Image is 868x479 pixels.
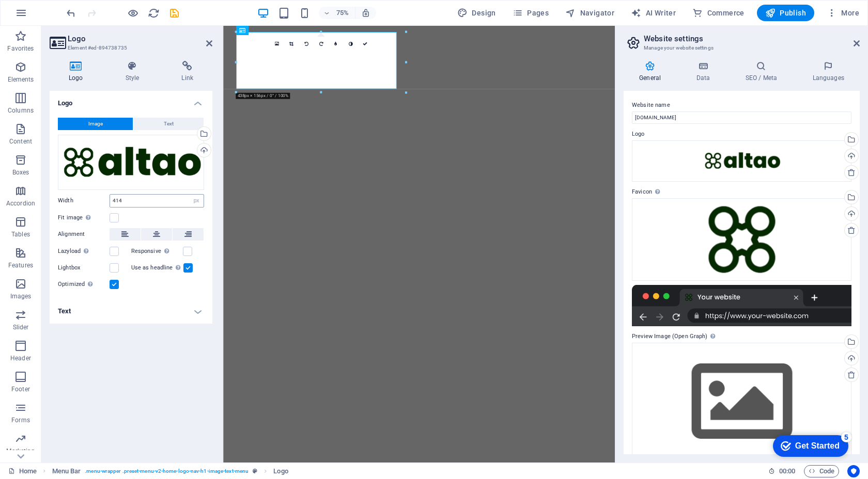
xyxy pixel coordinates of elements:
p: Elements [8,75,34,84]
h3: Manage your website settings [644,43,839,53]
div: Designsanstitre-VEwXnLnv1TmycPwceYQjag.png [58,135,204,190]
button: Usercentrics [847,465,860,477]
i: On resize automatically adjust zoom level to fit chosen device. [361,8,370,18]
a: Select files from the file manager, stock photos, or upload file(s) [269,37,284,52]
h4: General [624,61,680,83]
span: More [827,8,859,18]
button: More [823,5,863,21]
label: Logo [632,128,851,140]
span: : [786,467,788,475]
button: undo [65,7,77,19]
div: Select files from the file manager, stock photos, or upload file(s) [632,343,851,461]
button: save [168,7,180,19]
span: Publish [765,8,806,18]
h4: Logo [50,91,212,109]
span: Image [88,118,103,130]
label: Preview Image (Open Graph) [632,330,851,343]
span: AI Writer [631,8,676,18]
p: Forms [11,416,30,424]
label: Favicon [632,186,851,198]
h4: Text [50,299,212,324]
p: Footer [11,385,30,393]
span: 00 00 [779,465,795,477]
i: Reload page [148,7,160,19]
p: Slider [13,323,29,331]
a: Rotate right 90° [314,37,329,52]
a: Rotate left 90° [299,37,314,52]
p: Boxes [12,168,29,177]
span: Design [457,8,496,18]
div: Get Started 5 items remaining, 0% complete [8,5,84,27]
span: Commerce [692,8,745,18]
p: Content [9,137,32,146]
div: install.lock-mf_Vu4oiKDR4gV1qmCNmEw-rmxO3NXfHiVUYuzVGUuUKQ.png [632,198,851,281]
h4: SEO / Meta [730,61,797,83]
button: Text [133,118,204,130]
a: Crop mode [284,37,299,52]
button: Design [453,5,500,21]
h4: Data [680,61,730,83]
label: Use as headline [131,262,183,274]
span: Click to select. Double-click to edit [273,465,288,477]
label: Responsive [131,245,183,258]
span: Click to select. Double-click to edit [52,465,81,477]
button: 75% [319,7,355,19]
button: Commerce [688,5,749,21]
i: Undo: Change image width (Ctrl+Z) [65,7,77,19]
button: Code [804,465,839,477]
input: Name... [632,111,851,124]
h2: Logo [68,34,212,43]
h4: Style [106,61,163,83]
button: Pages [508,5,553,21]
button: Navigator [561,5,618,21]
label: Width [58,198,110,203]
div: Design (Ctrl+Alt+Y) [453,5,500,21]
h4: Languages [797,61,860,83]
label: Fit image [58,212,110,224]
a: Confirm ( ⌘ ⏎ ) [358,37,373,52]
label: Optimized [58,278,110,291]
div: Designsanstitre-VEwXnLnv1TmycPwceYQjag.png [632,140,851,182]
label: Website name [632,99,851,111]
label: Lightbox [58,262,110,274]
span: Navigator [565,8,614,18]
span: . menu-wrapper .preset-menu-v2-home-logo-nav-h1-image-text-menu [85,465,249,477]
button: Image [58,118,133,130]
h2: Website settings [644,34,860,43]
button: reload [147,7,160,19]
p: Tables [11,230,30,238]
i: Save (Ctrl+S) [168,7,180,19]
div: Get Started [30,11,75,21]
a: Blur [328,37,343,52]
h4: Link [162,61,212,83]
span: Text [164,118,174,130]
p: Images [10,292,32,300]
button: AI Writer [627,5,680,21]
span: Pages [513,8,549,18]
label: Alignment [58,228,110,241]
label: Lazyload [58,245,110,258]
h4: Logo [50,61,106,83]
p: Favorites [7,44,34,53]
p: Marketing [6,447,35,455]
i: This element is a customizable preset [253,468,257,474]
a: Greyscale [343,37,358,52]
button: Click here to leave preview mode and continue editing [127,7,139,19]
span: Code [809,465,834,477]
div: 5 [76,2,87,12]
h6: Session time [768,465,796,477]
a: Click to cancel selection. Double-click to open Pages [8,465,37,477]
button: Publish [757,5,814,21]
p: Accordion [6,199,35,207]
nav: breadcrumb [52,465,288,477]
h3: Element #ed-894738735 [68,43,192,53]
p: Header [10,354,31,362]
h6: 75% [334,7,351,19]
p: Columns [8,106,34,115]
p: Features [8,261,33,269]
